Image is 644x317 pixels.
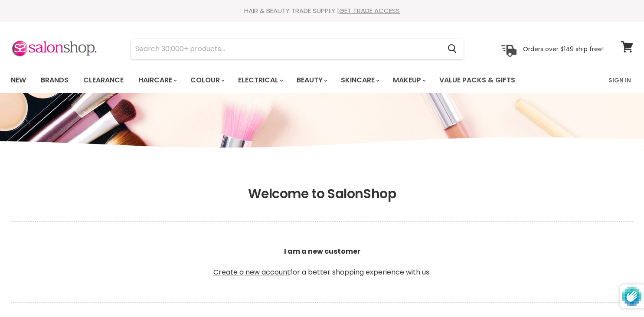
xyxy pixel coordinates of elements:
a: Clearance [77,71,130,89]
a: Electrical [232,71,288,89]
b: I am a new customer [284,246,360,256]
a: Skincare [334,71,385,89]
input: Search [131,39,441,59]
button: Search [441,39,464,59]
img: Protected by hCaptcha [622,284,641,308]
a: Value Packs & Gifts [433,71,522,89]
p: for a better shopping experience with us. [11,225,633,298]
a: New [4,71,33,89]
a: Beauty [290,71,333,89]
a: Makeup [386,71,431,89]
h1: Welcome to SalonShop [11,186,633,202]
a: Create a new account [213,267,290,277]
a: Sign In [603,71,636,89]
ul: Main menu [4,68,562,93]
a: Colour [184,71,230,89]
a: Brands [34,71,75,89]
p: Orders over $149 ship free! [523,45,604,52]
form: Product [131,39,464,59]
a: Haircare [132,71,182,89]
a: GET TRADE ACCESS [339,6,400,15]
